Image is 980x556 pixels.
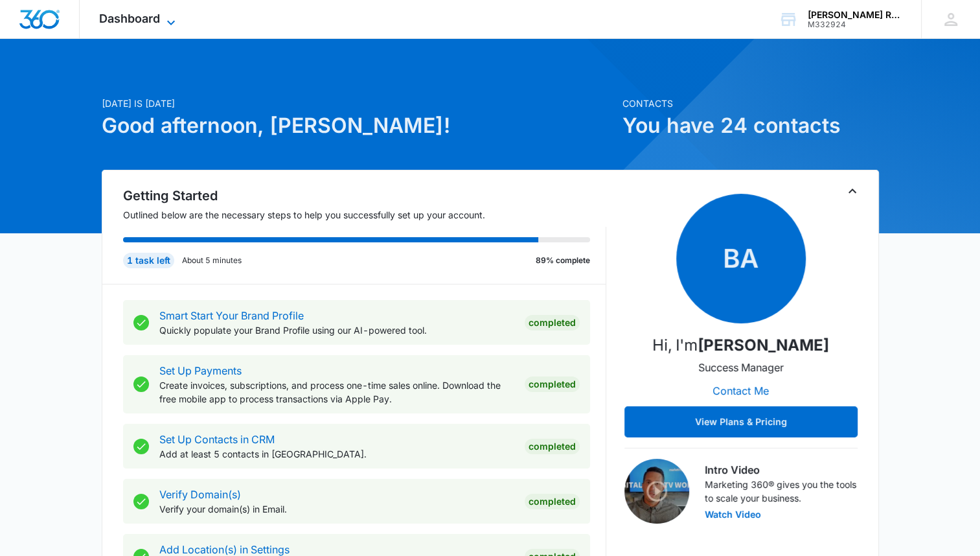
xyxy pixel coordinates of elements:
[102,97,615,110] p: [DATE] is [DATE]
[676,194,806,323] span: BA
[622,97,879,110] p: Contacts
[525,315,580,330] div: Completed
[182,255,242,266] p: About 5 minutes
[102,110,615,141] h1: Good afternoon, [PERSON_NAME]!
[159,502,514,516] p: Verify your domain(s) in Email.
[159,447,514,461] p: Add at least 5 contacts in [GEOGRAPHIC_DATA].
[705,478,858,505] p: Marketing 360® gives you the tools to scale your business.
[624,459,689,524] img: Intro Video
[525,439,580,454] div: Completed
[159,378,514,406] p: Create invoices, subscriptions, and process one-time sales online. Download the free mobile app t...
[159,488,241,501] a: Verify Domain(s)
[99,12,160,25] span: Dashboard
[536,255,590,266] p: 89% complete
[525,376,580,392] div: Completed
[123,186,606,205] h2: Getting Started
[624,406,858,437] button: View Plans & Pricing
[652,334,829,357] p: Hi, I'm
[698,360,784,375] p: Success Manager
[705,510,761,519] button: Watch Video
[123,208,606,222] p: Outlined below are the necessary steps to help you successfully set up your account.
[705,462,858,478] h3: Intro Video
[622,110,879,141] h1: You have 24 contacts
[159,309,304,322] a: Smart Start Your Brand Profile
[808,10,902,20] div: account name
[123,253,174,268] div: 1 task left
[698,336,829,354] strong: [PERSON_NAME]
[159,543,290,556] a: Add Location(s) in Settings
[700,375,782,406] button: Contact Me
[159,364,242,377] a: Set Up Payments
[845,183,860,199] button: Toggle Collapse
[159,323,514,337] p: Quickly populate your Brand Profile using our AI-powered tool.
[159,433,275,446] a: Set Up Contacts in CRM
[808,20,902,29] div: account id
[525,494,580,509] div: Completed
